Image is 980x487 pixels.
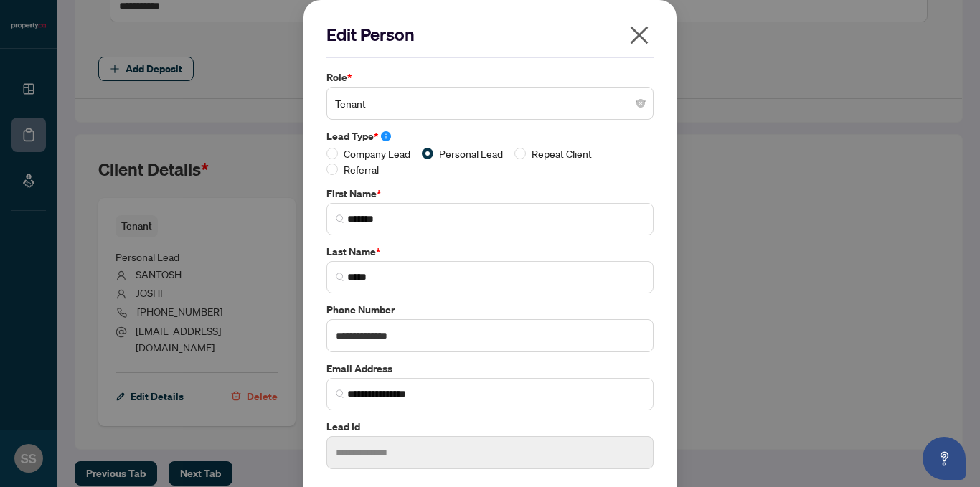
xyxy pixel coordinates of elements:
[326,244,654,260] label: Last Name
[326,302,654,318] label: Phone Number
[326,186,654,202] label: First Name
[336,214,344,223] img: search_icon
[526,146,598,161] span: Repeat Client
[326,23,654,46] h2: Edit Person
[636,99,645,108] span: close-circle
[326,419,654,435] label: Lead Id
[326,70,654,85] label: Role
[336,273,344,281] img: search_icon
[433,146,509,161] span: Personal Lead
[923,437,966,480] button: Open asap
[338,146,416,161] span: Company Lead
[335,90,645,117] span: Tenant
[628,24,651,47] span: close
[336,389,344,398] img: search_icon
[326,361,654,377] label: Email Address
[381,131,391,141] span: info-circle
[326,128,654,144] label: Lead Type
[338,161,385,177] span: Referral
